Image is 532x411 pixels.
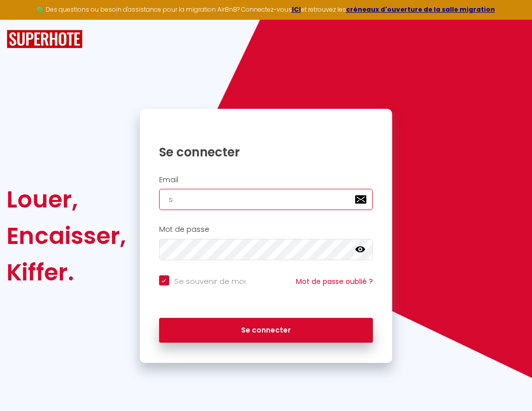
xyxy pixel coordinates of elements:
[7,30,83,49] img: SuperHote logo
[7,181,126,218] div: Louer,
[346,5,495,14] a: créneaux d'ouverture de la salle migration
[8,4,39,34] button: Ouvrir le widget de chat LiveChat
[159,189,373,210] input: Ton Email
[292,5,301,14] a: ICI
[296,276,373,286] a: Mot de passe oublié ?
[159,144,373,160] h1: Se connecter
[7,218,126,254] div: Encaisser,
[7,254,126,291] div: Kiffer.
[159,225,373,234] h2: Mot de passe
[159,176,373,184] h2: Email
[159,318,373,343] button: Se connecter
